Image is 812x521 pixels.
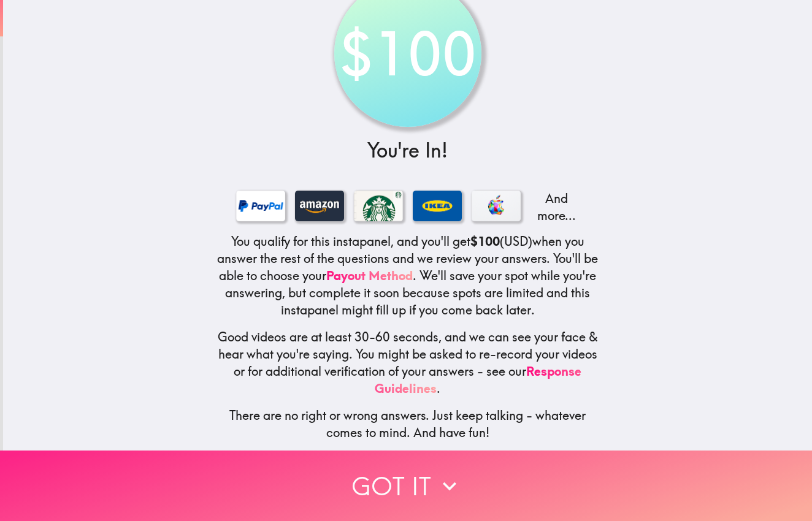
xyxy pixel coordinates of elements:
h5: Good videos are at least 30-60 seconds, and we can see your face & hear what you're saying. You m... [216,329,599,397]
a: Response Guidelines [375,363,581,396]
a: Payout Method [326,268,413,283]
h5: There are no right or wrong answers. Just keep talking - whatever comes to mind. And have fun! [216,407,599,441]
h3: You're In! [216,137,599,164]
h5: You qualify for this instapanel, and you'll get (USD) when you answer the rest of the questions a... [216,233,599,319]
b: $100 [470,234,500,249]
p: And more... [530,190,580,224]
